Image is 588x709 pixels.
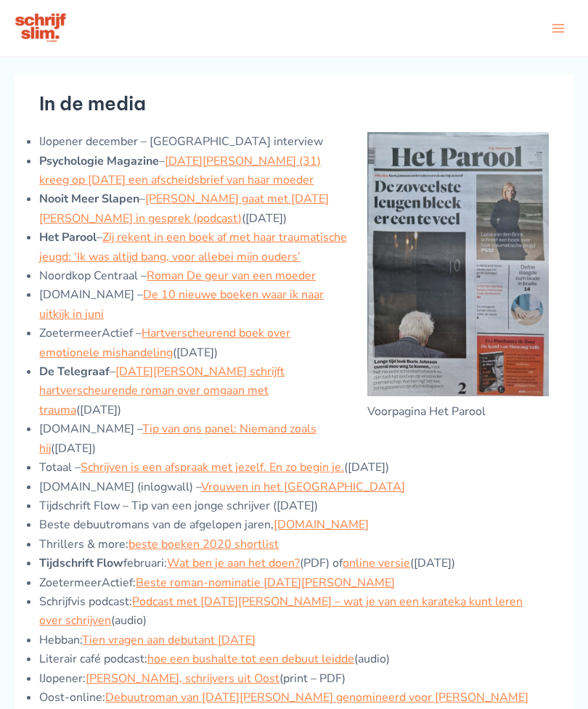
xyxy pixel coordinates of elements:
[167,555,300,571] a: Wat ben je aan het doen?
[39,649,549,668] li: Literair café podcast: (audio)
[136,575,395,591] a: Beste roman-nominatie [DATE][PERSON_NAME]
[274,517,369,533] a: [DOMAIN_NAME]
[367,132,549,396] img: Voorpagina Parool Lucia van den Brink De geur van een moeder
[39,555,123,571] strong: Tijdschrift Flow
[39,191,139,207] strong: Nooit Meer Slapen
[39,478,549,496] li: [DOMAIN_NAME] (inlogwall) –
[39,152,549,190] li: –
[39,669,549,688] li: IJopener: (print – PDF)
[39,364,285,418] a: [DATE][PERSON_NAME] schrijft hartverscheurende roman over omgaan met trauma
[147,651,354,667] a: hoe een bushalte tot een debuut leidde
[39,153,159,169] strong: Psychologie Magazine
[39,92,549,115] h1: In de media
[39,554,549,573] li: februari: (PDF) of ([DATE])
[81,459,344,475] a: Schrijven is een afspraak met jezelf. En zo begin je.
[82,632,256,648] a: Tien vragen aan debutant [DATE]
[39,631,549,649] li: Hebban:
[39,229,97,245] strong: Het Parool
[105,689,528,705] a: Debuutroman van [DATE][PERSON_NAME] genomineerd voor [PERSON_NAME]
[39,535,549,554] li: Thrillers & more:
[39,592,549,631] li: Schrijfvis podcast: (audio)
[15,12,68,45] img: schrijfcursus schrijfslim academy
[39,132,549,151] li: IJopener december – [GEOGRAPHIC_DATA] interview
[39,688,549,707] li: Oost-online:
[367,402,549,421] figcaption: Voorpagina Het Parool
[39,573,549,592] li: ZoetermeerActief:
[39,324,549,362] li: ZoetermeerActief – ([DATE])
[147,268,316,284] a: Roman De geur van een moeder
[201,479,405,495] a: Vrouwen in het [GEOGRAPHIC_DATA]
[57,364,110,380] strong: Telegraaf
[39,285,549,324] li: [DOMAIN_NAME] –
[39,266,549,285] li: Noordkop Centraal –
[128,536,279,552] a: beste boeken 2020 shortlist
[39,364,54,380] strong: De
[343,555,410,571] a: online versie
[39,229,347,264] a: Zij rekent in een boek af met haar traumatische jeugd: ‘Ik was altijd bang, voor allebei mijn oud...
[39,496,549,515] li: Tijdschrift Flow – Tip van een jonge schrijver ([DATE])
[39,191,329,226] a: [PERSON_NAME] gaat met [DATE][PERSON_NAME] in gesprek (podcast)
[86,671,279,687] a: [PERSON_NAME], schrijvers uit Oost
[39,325,290,360] a: Hartverscheurend boek over emotionele mishandeling
[39,362,549,419] li: – ([DATE])
[39,594,523,628] a: Podcast met [DATE][PERSON_NAME] – wat je van een karateka kunt leren over schrijven
[39,421,317,456] a: Tip van ons panel: Niemand zoals hij
[39,419,549,458] li: [DOMAIN_NAME] – ([DATE])
[39,189,549,228] li: – ([DATE])
[39,458,549,477] li: Totaal – ([DATE])
[39,287,324,321] a: De 10 nieuwe boeken waar ik naar uitkijk in juni
[39,515,549,534] li: Beste debuutromans van de afgelopen jaren,
[39,228,549,266] li: –
[39,153,321,188] a: [DATE][PERSON_NAME] (31) kreeg op [DATE] een afscheidsbrief van haar moeder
